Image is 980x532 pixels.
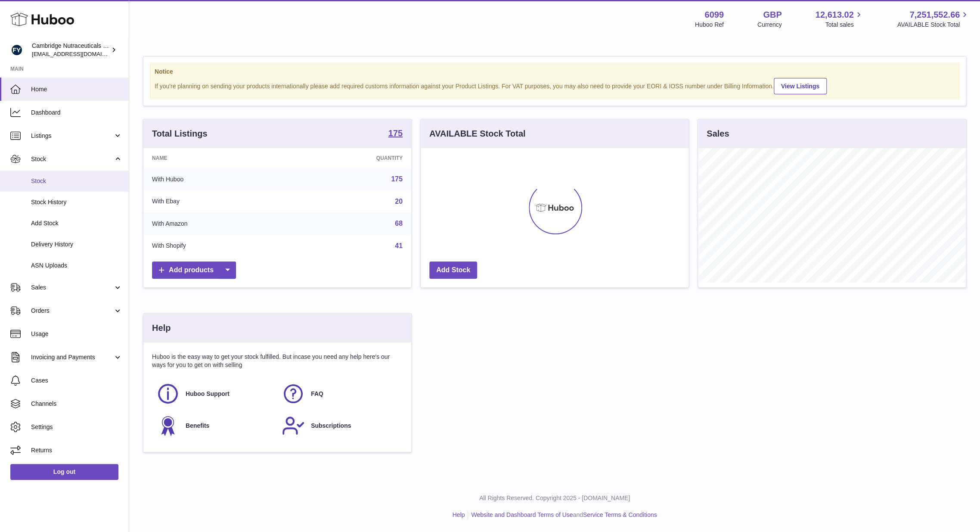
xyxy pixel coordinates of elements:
strong: 175 [388,129,403,137]
a: Service Terms & Conditions [583,511,657,518]
span: Add Stock [31,219,122,227]
strong: 6099 [704,9,724,21]
a: FAQ [282,382,398,405]
div: Huboo Ref [695,21,724,29]
a: Huboo Support [156,382,273,405]
a: 68 [395,220,403,227]
h3: Help [152,322,171,334]
span: Returns [31,446,122,454]
h3: AVAILABLE Stock Total [429,128,525,140]
a: 12,613.02 Total sales [815,9,863,29]
td: With Amazon [143,212,290,235]
span: 7,251,552.66 [909,9,960,21]
a: 175 [388,129,403,139]
div: Currency [757,21,782,29]
th: Name [143,148,290,168]
span: ASN Uploads [31,261,122,270]
span: Cases [31,376,122,385]
a: 175 [391,175,403,183]
strong: Notice [155,68,955,76]
span: Dashboard [31,109,122,117]
span: FAQ [311,390,323,398]
span: Invoicing and Payments [31,353,113,361]
a: 41 [395,242,403,249]
span: Sales [31,283,113,292]
span: Total sales [825,21,863,29]
span: Stock [31,155,113,163]
span: Delivery History [31,240,122,249]
span: Huboo Support [186,390,229,398]
span: Settings [31,423,122,431]
div: If you're planning on sending your products internationally please add required customs informati... [155,77,955,94]
a: View Listings [774,78,827,94]
span: Usage [31,330,122,338]
td: With Huboo [143,168,290,190]
a: Benefits [156,414,273,437]
p: All Rights Reserved. Copyright 2025 - [DOMAIN_NAME] [136,494,973,502]
span: Listings [31,132,113,140]
div: Cambridge Nutraceuticals Ltd [32,42,109,58]
a: 20 [395,198,403,205]
span: Benefits [186,422,209,430]
span: 12,613.02 [815,9,853,21]
h3: Sales [707,128,729,140]
td: With Ebay [143,190,290,213]
a: 7,251,552.66 AVAILABLE Stock Total [897,9,970,29]
strong: GBP [763,9,782,21]
li: and [468,511,657,519]
span: Stock History [31,198,122,206]
a: Log out [10,464,118,479]
a: Subscriptions [282,414,398,437]
h3: Total Listings [152,128,208,140]
span: Channels [31,400,122,408]
span: [EMAIL_ADDRESS][DOMAIN_NAME] [32,50,127,57]
a: Add products [152,261,236,279]
p: Huboo is the easy way to get your stock fulfilled. But incase you need any help here's our ways f... [152,353,403,369]
span: Subscriptions [311,422,351,430]
a: Website and Dashboard Terms of Use [471,511,573,518]
a: Add Stock [429,261,477,279]
a: Help [453,511,465,518]
span: AVAILABLE Stock Total [897,21,970,29]
th: Quantity [290,148,411,168]
span: Home [31,85,122,93]
td: With Shopify [143,235,290,257]
span: Orders [31,307,113,315]
img: huboo@camnutra.com [10,44,23,56]
span: Stock [31,177,122,185]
